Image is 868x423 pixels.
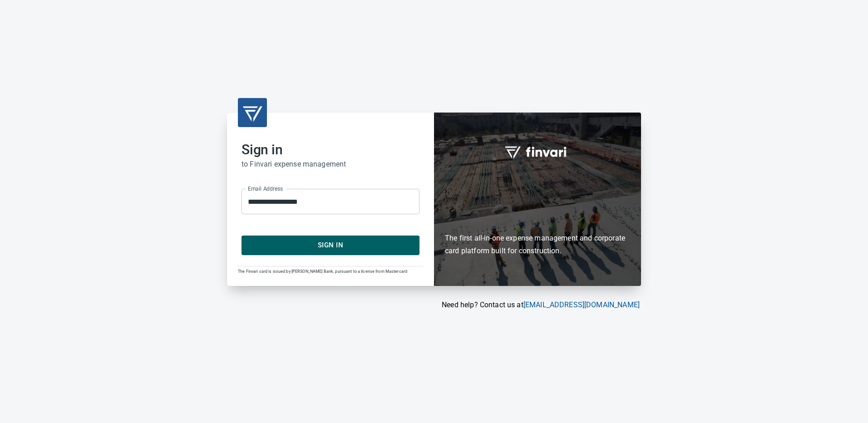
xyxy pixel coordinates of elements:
span: The Finvari card is issued by [PERSON_NAME] Bank, pursuant to a license from Mastercard [238,269,407,274]
div: Finvari [434,113,641,285]
h2: Sign in [242,142,419,158]
span: Sign In [252,239,409,251]
img: transparent_logo.png [242,102,263,123]
a: [EMAIL_ADDRESS][DOMAIN_NAME] [523,300,640,309]
button: Sign In [242,236,419,255]
h6: The first all-in-one expense management and corporate card platform built for construction. [445,179,630,257]
h6: to Finvari expense management [242,158,419,171]
img: fullword_logo_white.png [503,141,572,162]
p: Need help? Contact us at [227,300,640,310]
